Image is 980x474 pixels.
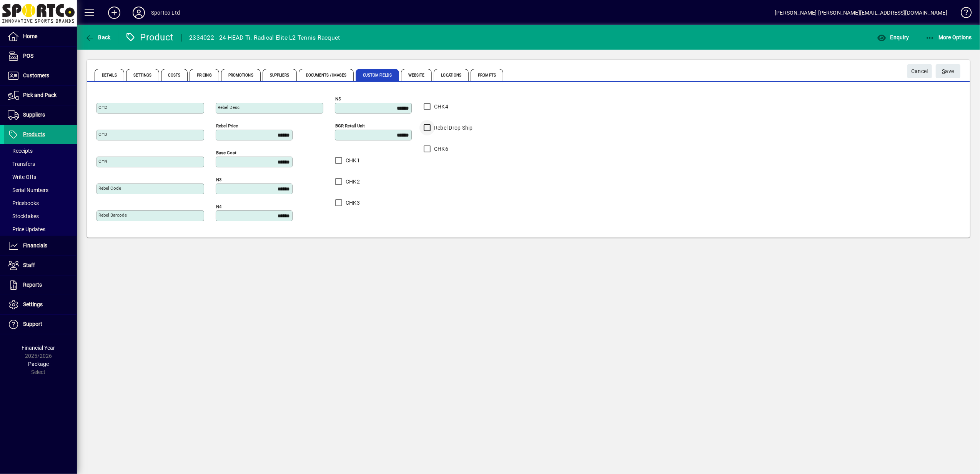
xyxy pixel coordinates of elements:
[83,30,113,44] button: Back
[8,187,48,193] span: Serial Numbers
[936,64,960,78] button: Save
[102,6,126,20] button: Add
[98,132,107,137] mat-label: CH3
[433,103,448,110] label: CHK4
[8,174,36,180] span: Write Offs
[4,184,77,197] a: Serial Numbers
[955,2,970,27] a: Knowledge Base
[216,150,236,155] mat-label: Base Cost
[4,170,77,184] a: Write Offs
[4,236,77,255] a: Financials
[216,123,238,129] mat-label: Rebel Price
[335,123,365,129] mat-label: BGR Retail Unit
[23,112,45,118] span: Suppliers
[216,204,221,209] mat-label: N4
[23,33,37,39] span: Home
[923,30,974,44] button: More Options
[22,345,55,351] span: Financial Year
[98,212,127,218] mat-label: Rebel Barcode
[4,144,77,157] a: Receipts
[299,69,354,81] span: Documents / Images
[875,30,911,44] button: Enquiry
[911,65,928,78] span: Cancel
[344,199,360,207] label: CHK3
[126,69,159,81] span: Settings
[8,161,35,167] span: Transfers
[4,197,77,210] a: Pricebooks
[85,34,111,40] span: Back
[8,213,39,219] span: Stocktakes
[190,69,219,81] span: Pricing
[344,178,360,185] label: CHK2
[216,177,221,182] mat-label: N3
[98,185,121,191] mat-label: Rebel Code
[263,69,297,81] span: Suppliers
[8,226,45,232] span: Price Updates
[4,27,77,46] a: Home
[28,361,49,367] span: Package
[4,256,77,275] a: Staff
[877,34,909,40] span: Enquiry
[98,159,107,164] mat-label: CH4
[151,7,180,19] div: Sportco Ltd
[8,148,33,154] span: Receipts
[23,92,57,98] span: Pick and Pack
[4,105,77,125] a: Suppliers
[23,131,45,137] span: Products
[344,157,360,164] label: CHK1
[23,72,49,78] span: Customers
[4,315,77,334] a: Support
[221,69,261,81] span: Promotions
[775,7,947,19] div: [PERSON_NAME] [PERSON_NAME][EMAIL_ADDRESS][DOMAIN_NAME]
[218,105,240,110] mat-label: Rebel Desc
[161,69,188,81] span: Costs
[189,32,340,44] div: 2334022 - 24-HEAD Ti. Radical Elite L2 Tennis Racquet
[434,69,469,81] span: Locations
[23,262,35,268] span: Staff
[942,65,954,78] span: ave
[471,69,503,81] span: Prompts
[4,295,77,314] a: Settings
[433,124,473,132] label: Rebel Drop Ship
[4,223,77,236] a: Price Updates
[126,6,151,20] button: Profile
[4,86,77,105] a: Pick and Pack
[23,301,43,307] span: Settings
[925,34,972,40] span: More Options
[4,157,77,170] a: Transfers
[23,321,42,327] span: Support
[401,69,432,81] span: Website
[8,200,39,206] span: Pricebooks
[23,282,42,288] span: Reports
[77,30,119,44] app-page-header-button: Back
[907,64,932,78] button: Cancel
[356,69,399,81] span: Custom Fields
[942,68,945,74] span: S
[433,145,448,153] label: CHK6
[4,275,77,295] a: Reports
[4,66,77,85] a: Customers
[23,53,33,59] span: POS
[125,31,174,43] div: Product
[4,47,77,66] a: POS
[98,105,107,110] mat-label: CH2
[95,69,124,81] span: Details
[23,242,47,249] span: Financials
[335,96,341,102] mat-label: N5
[4,210,77,223] a: Stocktakes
